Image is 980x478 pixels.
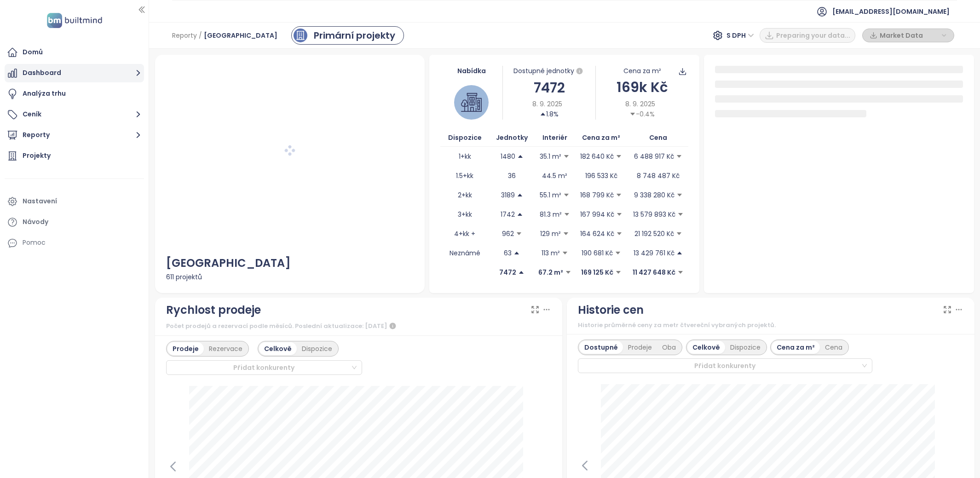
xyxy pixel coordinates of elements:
[625,99,655,109] span: 8. 9. 2025
[199,27,202,44] span: /
[580,229,614,239] p: 164 624 Kč
[880,29,939,42] span: Market Data
[499,267,516,277] p: 7472
[633,267,675,277] p: 11 427 648 Kč
[503,66,595,77] div: Dostupné jednotky
[580,209,614,219] p: 167 994 Kč
[616,230,623,237] span: caret-down
[517,211,523,218] span: caret-up
[563,230,569,237] span: caret-down
[535,129,574,147] th: Interiér
[677,211,684,218] span: caret-down
[461,92,482,113] img: house
[580,151,614,161] p: 182 640 Kč
[532,99,562,109] span: 8. 9. 2025
[5,105,144,124] button: Ceník
[5,147,144,165] a: Projekty
[503,77,595,98] div: 7472
[820,341,847,354] div: Cena
[540,151,561,161] p: 35.1 m²
[23,237,46,248] div: Pomoc
[513,250,520,256] span: caret-up
[628,129,688,147] th: Cena
[259,342,297,355] div: Celkově
[440,147,489,166] td: 1+kk
[634,229,674,239] p: 21 192 520 Kč
[616,192,622,198] span: caret-down
[314,29,395,42] div: Primární projekty
[5,192,144,211] a: Nastavení
[540,209,562,219] p: 81.3 m²
[634,190,674,200] p: 9 338 280 Kč
[726,29,754,42] span: S DPH
[760,28,855,43] button: Preparing your data...
[574,129,628,147] th: Cena za m²
[676,153,682,160] span: caret-down
[563,153,570,160] span: caret-down
[5,64,144,82] button: Dashboard
[565,269,571,276] span: caret-down
[516,230,522,237] span: caret-down
[517,153,524,160] span: caret-up
[518,269,525,276] span: caret-up
[634,248,674,258] p: 13 429 761 Kč
[615,269,622,276] span: caret-down
[538,267,563,277] p: 67.2 m²
[440,243,489,263] td: Neznámé
[776,30,850,40] span: Preparing your data...
[23,196,57,207] div: Nastavení
[676,250,683,256] span: caret-up
[615,250,621,256] span: caret-down
[542,171,567,181] p: 44.5 m²
[166,301,261,319] div: Rychlost prodeje
[489,129,535,147] th: Jednotky
[578,301,644,319] div: Historie cen
[508,171,516,181] p: 36
[204,27,277,44] span: [GEOGRAPHIC_DATA]
[623,66,661,76] div: Cena za m²
[629,109,655,119] div: -0.4%
[616,211,623,218] span: caret-down
[637,171,680,181] p: 8 748 487 Kč
[564,211,570,218] span: caret-down
[440,185,489,205] td: 2+kk
[44,11,105,30] img: logo
[23,150,51,161] div: Projekty
[23,216,48,228] div: Návody
[582,248,613,258] p: 190 681 Kč
[23,46,43,58] div: Domů
[596,76,688,98] div: 169k Kč
[166,272,414,282] div: 611 projektů
[725,341,766,354] div: Dispozice
[440,166,489,185] td: 1.5+kk
[291,26,404,45] a: primary
[5,213,144,231] a: Návody
[629,111,636,117] span: caret-down
[772,341,820,354] div: Cena za m²
[657,341,681,354] div: Oba
[172,27,197,44] span: Reporty
[634,151,674,161] p: 6 488 917 Kč
[5,85,144,103] a: Analýza trhu
[540,109,559,119] div: 1.8%
[501,151,515,161] p: 1480
[204,342,248,355] div: Rezervace
[623,341,657,354] div: Prodeje
[5,43,144,62] a: Domů
[562,250,568,256] span: caret-down
[585,171,617,181] p: 196 533 Kč
[542,248,560,258] p: 113 m²
[166,321,552,332] div: Počet prodejů a rezervací podle měsíců. Poslední aktualizace: [DATE]
[23,88,66,99] div: Analýza trhu
[540,111,546,117] span: caret-up
[677,269,684,276] span: caret-down
[440,205,489,224] td: 3+kk
[616,153,622,160] span: caret-down
[563,192,570,198] span: caret-down
[581,267,613,277] p: 169 125 Kč
[867,29,949,42] div: button
[540,190,561,200] p: 55.1 m²
[5,234,144,252] div: Pomoc
[504,248,512,258] p: 63
[167,342,204,355] div: Prodeje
